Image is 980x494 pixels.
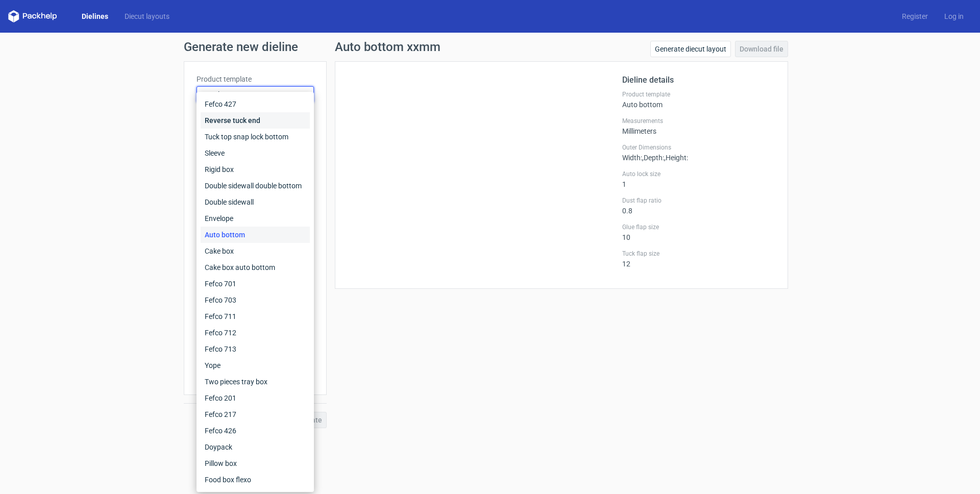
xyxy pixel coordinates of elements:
div: Auto bottom [622,90,775,109]
h1: Generate new dieline [184,41,796,53]
div: Fefco 217 [201,406,310,423]
label: Glue flap size [622,223,775,231]
span: Width : [622,154,642,162]
div: Envelope [201,210,310,227]
div: Fefco 201 [201,390,310,406]
div: Pillow box [201,455,310,472]
label: Auto lock size [622,170,775,178]
span: , Height : [664,154,688,162]
div: Fefco 712 [201,325,310,341]
div: Fefco 701 [201,276,310,292]
div: 12 [622,250,775,268]
a: Dielines [73,11,116,21]
div: Tuck top snap lock bottom [201,129,310,145]
div: Rigid box [201,161,310,178]
div: Fefco 703 [201,292,310,308]
div: Two pieces tray box [201,374,310,390]
div: Food box flexo [201,472,310,488]
span: , Depth : [642,154,664,162]
div: Yope [201,357,310,374]
label: Product template [197,74,314,84]
div: Cake box [201,243,310,259]
div: 1 [622,170,775,188]
div: 10 [622,223,775,241]
h2: Dieline details [622,74,775,86]
a: Register [894,11,936,21]
div: Reverse tuck end [201,112,310,129]
label: Product template [622,90,775,98]
label: Outer Dimensions [622,143,775,152]
div: Double sidewall double bottom [201,178,310,194]
div: Fefco 713 [201,341,310,357]
div: Fefco 711 [201,308,310,325]
h1: Auto bottom xxmm [335,41,440,53]
div: Fefco 427 [201,96,310,112]
div: Doypack [201,439,310,455]
div: Cake box auto bottom [201,259,310,276]
a: Log in [936,11,972,21]
label: Dust flap ratio [622,196,775,205]
a: Diecut layouts [116,11,178,21]
div: Millimeters [622,117,775,135]
div: Double sidewall [201,194,310,210]
div: Sleeve [201,145,310,161]
label: Measurements [622,117,775,125]
div: Auto bottom [201,227,310,243]
a: Generate diecut layout [650,41,731,57]
div: Fefco 426 [201,423,310,439]
div: 0.8 [622,196,775,215]
label: Tuck flap size [622,250,775,258]
span: Auto bottom [201,89,302,100]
